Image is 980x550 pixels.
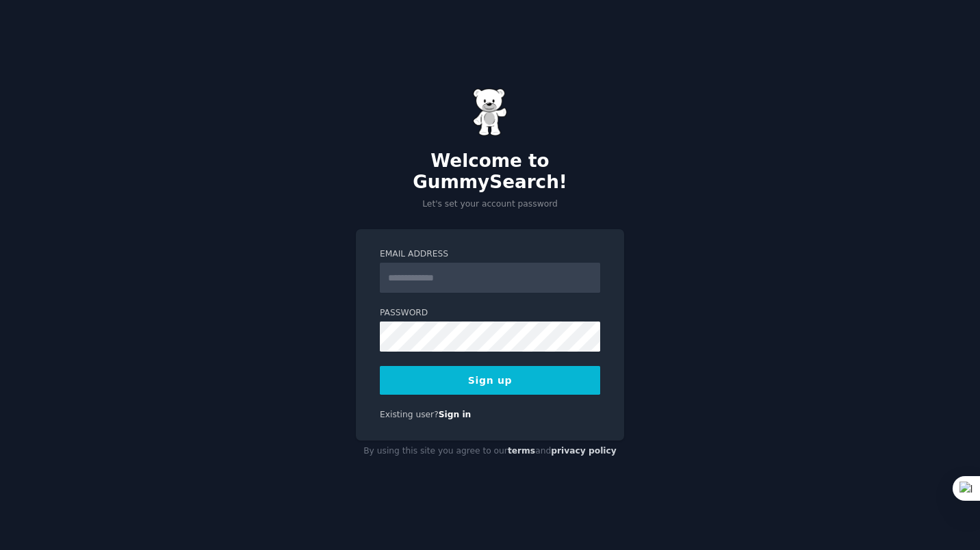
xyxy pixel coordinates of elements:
[356,441,624,462] div: By using this site you agree to our and
[380,410,439,419] span: Existing user?
[439,410,472,419] a: Sign in
[551,446,617,456] a: privacy policy
[508,446,535,456] a: terms
[380,248,600,261] label: Email Address
[356,150,624,194] h2: Welcome to GummySearch!
[356,198,624,211] p: Let's set your account password
[473,88,507,136] img: Gummy Bear
[380,307,600,319] label: Password
[380,366,600,395] button: Sign up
